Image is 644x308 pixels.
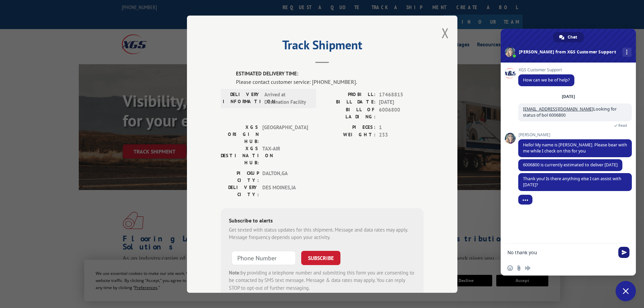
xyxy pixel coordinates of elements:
div: Get texted with status updates for this shipment. Message and data rates may apply. Message frequ... [229,226,415,241]
span: Audio message [525,265,530,271]
label: PROBILL: [322,91,376,98]
span: Hello! My name is [PERSON_NAME]. Please bear with me while I check on this for you [523,142,627,154]
label: XGS ORIGIN HUB: [221,123,259,145]
div: Close chat [616,281,636,301]
div: More channels [622,48,631,57]
span: [DATE] [379,98,424,106]
textarea: Compose your message... [507,250,614,256]
span: Send a file [516,265,522,271]
span: Insert an emoji [507,265,513,271]
label: ESTIMATED DELIVERY TIME: [236,70,424,78]
span: TAX-AIR [262,145,308,166]
span: XGS Customer Support [518,68,574,72]
a: [EMAIL_ADDRESS][DOMAIN_NAME] [523,106,593,112]
div: [DATE] [562,95,575,99]
div: Subscribe to alerts [229,216,415,226]
button: SUBSCRIBE [301,251,340,265]
span: DALTON , GA [262,169,308,184]
div: by providing a telephone number and submitting this form you are consenting to be contacted by SM... [229,269,415,292]
span: 1 [379,123,424,131]
span: 6006800 [379,106,424,120]
label: WEIGHT: [322,131,376,139]
strong: Note: [229,269,241,276]
label: DELIVERY CITY: [221,184,259,198]
label: BILL DATE: [322,98,376,106]
span: Looking for status of bol 6006800 [523,106,617,118]
span: [GEOGRAPHIC_DATA] [262,123,308,145]
label: PIECES: [322,123,376,131]
span: DES MOINES , IA [262,184,308,198]
label: XGS DESTINATION HUB: [221,145,259,166]
button: Close modal [442,24,449,42]
span: 17468815 [379,91,424,98]
h2: Track Shipment [221,40,424,53]
span: Read [618,123,627,128]
span: 6006800 is currently estimated to deliver [DATE] [523,162,618,168]
span: How can we be of help? [523,77,570,83]
span: Thank you! Is there anything else I can assist with [DATE]? [523,176,621,188]
label: DELIVERY INFORMATION: [223,91,261,106]
div: Chat [553,32,584,42]
span: [PERSON_NAME] [518,133,632,137]
span: 233 [379,131,424,139]
label: BILL OF LADING: [322,106,376,120]
span: Arrived at Destination Facility [264,91,310,106]
div: Please contact customer service: [PHONE_NUMBER]. [236,77,424,86]
label: PICKUP CITY: [221,169,259,184]
span: Send [618,247,629,258]
span: Chat [568,32,577,42]
input: Phone Number [232,251,296,265]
